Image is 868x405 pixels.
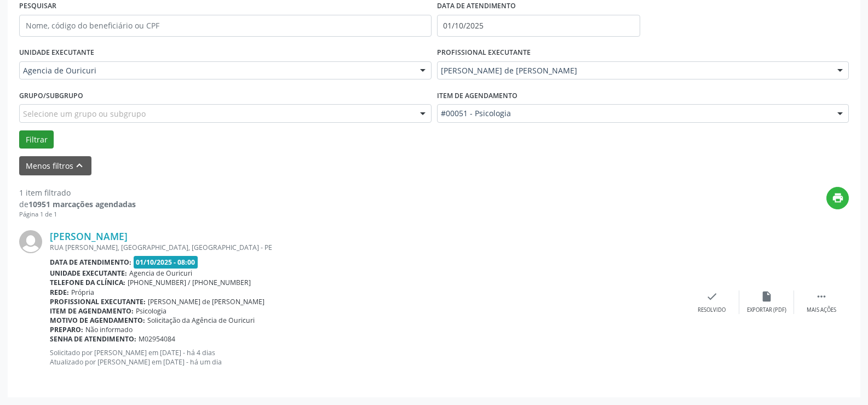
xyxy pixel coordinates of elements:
[50,230,128,242] a: [PERSON_NAME]
[698,306,726,314] div: Resolvido
[441,65,827,76] span: [PERSON_NAME] de [PERSON_NAME]
[832,192,844,204] i: print
[129,269,192,278] span: Agencia de Ouricuri
[128,278,251,287] span: [PHONE_NUMBER] / [PHONE_NUMBER]
[19,130,54,149] button: Filtrar
[441,108,827,119] span: #00051 - Psicologia
[706,290,718,303] i: check
[50,325,83,334] b: Preparo:
[23,108,146,119] span: Selecione um grupo ou subgrupo
[50,306,134,316] b: Item de agendamento:
[50,269,127,278] b: Unidade executante:
[19,87,83,104] label: Grupo/Subgrupo
[747,306,786,314] div: Exportar (PDF)
[19,44,94,61] label: UNIDADE EXECUTANTE
[815,290,827,303] i: 
[50,258,131,267] b: Data de atendimento:
[23,65,409,76] span: Agencia de Ouricuri
[134,256,198,269] span: 01/10/2025 - 08:00
[437,87,518,104] label: Item de agendamento
[148,297,265,306] span: [PERSON_NAME] de [PERSON_NAME]
[807,306,836,314] div: Mais ações
[71,288,94,297] span: Própria
[19,187,136,198] div: 1 item filtrado
[50,278,125,287] b: Telefone da clínica:
[761,290,773,303] i: insert_drive_file
[19,210,136,219] div: Página 1 de 1
[19,230,42,253] img: img
[73,159,85,172] i: keyboard_arrow_up
[50,297,146,306] b: Profissional executante:
[19,156,91,175] button: Menos filtroskeyboard_arrow_up
[50,243,685,252] div: RUA [PERSON_NAME], [GEOGRAPHIC_DATA], [GEOGRAPHIC_DATA] - PE
[19,15,432,37] input: Nome, código do beneficiário ou CPF
[50,348,685,367] p: Solicitado por [PERSON_NAME] em [DATE] - há 4 dias Atualizado por [PERSON_NAME] em [DATE] - há um...
[50,288,69,297] b: Rede:
[19,198,136,210] div: de
[28,199,136,209] strong: 10951 marcações agendadas
[50,334,136,344] b: Senha de atendimento:
[147,316,255,325] span: Solicitação da Agência de Ouricuri
[139,334,175,344] span: M02954084
[136,306,166,316] span: Psicologia
[826,187,849,209] button: print
[85,325,133,334] span: Não informado
[437,15,640,37] input: Selecione um intervalo
[437,44,531,61] label: PROFISSIONAL EXECUTANTE
[50,316,145,325] b: Motivo de agendamento:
